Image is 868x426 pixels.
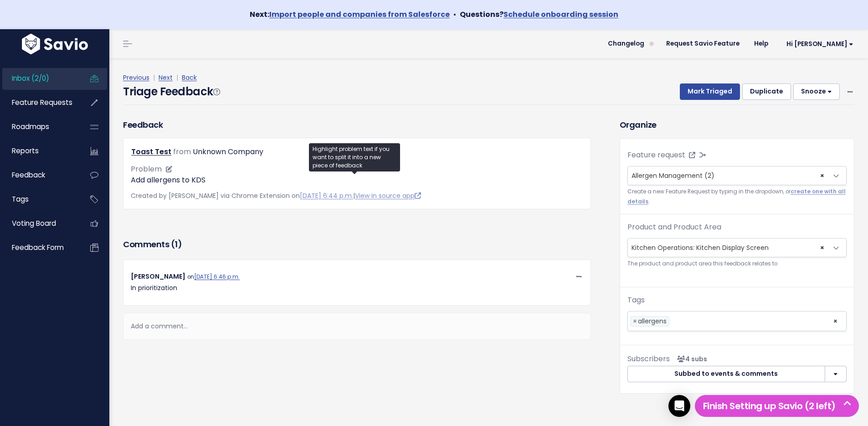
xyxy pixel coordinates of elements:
[627,353,670,364] span: Subscribers
[503,9,618,20] a: Schedule onboarding session
[131,191,421,200] span: Created by [PERSON_NAME] via Chrome Extension on |
[123,83,220,100] h4: Triage Feedback
[355,191,421,200] a: View in source app
[269,9,450,20] a: Import people and companies from Salesforce
[627,238,847,257] span: Kitchen Operations: Kitchen Display Screen
[131,146,171,157] a: Toast Test
[673,354,707,364] span: <p><strong>Subscribers</strong><br><br> - Derek mckay<br> - Frank Peleato<br> - Beau Butler<br> -...
[668,395,690,417] div: Open Intercom Messenger
[12,218,56,228] span: Voting Board
[627,150,685,161] label: Feature request
[460,9,618,20] strong: Questions?
[2,237,76,258] a: Feedback form
[2,165,76,186] a: Feedback
[2,92,76,113] a: Feature Requests
[12,243,64,252] span: Feedback form
[182,73,197,82] a: Back
[2,189,76,210] a: Tags
[194,273,240,281] a: [DATE] 6:46 p.m.
[193,145,263,159] div: Unknown Company
[699,399,855,413] h5: Finish Setting up Savio (2 left)
[12,73,49,83] span: Inbox (2/0)
[453,9,456,20] span: •
[123,73,149,82] a: Previous
[175,239,178,250] span: 1
[131,175,583,186] p: Add allergens to KDS
[627,188,846,205] a: create one with all details
[309,143,400,171] div: Highlight problem text if you want to split it into a new piece of feedback
[187,273,240,281] span: on
[131,164,162,174] span: Problem
[638,317,667,326] span: allergens
[627,366,825,382] button: Subbed to events & comments
[2,116,76,137] a: Roadmaps
[627,222,721,233] label: Product and Product Area
[12,98,72,107] span: Feature Requests
[2,68,76,89] a: Inbox (2/0)
[630,316,669,327] li: allergens
[632,171,714,180] span: Allergen Management (2)
[659,37,747,51] a: Request Savio Feature
[628,239,828,257] span: Kitchen Operations: Kitchen Display Screen
[12,194,29,204] span: Tags
[12,146,39,156] span: Reports
[131,272,185,281] span: [PERSON_NAME]
[123,119,163,131] h3: Feedback
[123,313,591,340] div: Add a comment...
[12,170,45,180] span: Feedback
[633,317,637,326] span: ×
[2,140,76,161] a: Reports
[12,122,49,131] span: Roadmaps
[175,73,180,82] span: |
[20,34,90,54] img: logo-white.9d6f32f41409.svg
[2,213,76,234] a: Voting Board
[159,73,173,82] a: Next
[680,83,740,100] button: Mark Triaged
[627,259,847,269] small: The product and product area this feedback relates to
[300,191,353,200] a: [DATE] 6:44 p.m.
[250,9,450,20] strong: Next:
[627,187,847,207] small: Create a new Feature Request by typing in the dropdown, or .
[608,41,644,47] span: Changelog
[627,295,645,306] label: Tags
[131,282,583,294] p: In prioritization
[620,119,854,131] h3: Organize
[151,73,157,82] span: |
[173,146,191,157] span: from
[123,238,591,251] h3: Comments ( )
